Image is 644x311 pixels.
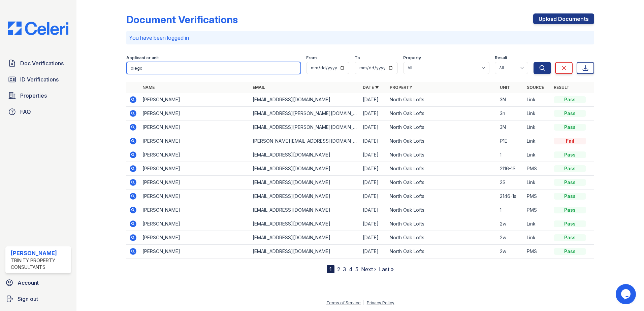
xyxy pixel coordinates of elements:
[360,134,387,148] td: [DATE]
[497,148,524,162] td: 1
[20,108,31,116] span: FAQ
[403,55,421,61] label: Property
[379,266,394,273] a: Last »
[18,279,39,287] span: Account
[390,85,412,90] a: Property
[337,266,340,273] a: 2
[5,57,71,70] a: Doc Verifications
[250,162,360,176] td: [EMAIL_ADDRESS][DOMAIN_NAME]
[554,179,586,186] div: Pass
[554,138,586,144] div: Fail
[306,55,317,61] label: From
[554,248,586,255] div: Pass
[360,93,387,107] td: [DATE]
[361,266,376,273] a: Next ›
[140,245,250,258] td: [PERSON_NAME]
[126,13,238,26] div: Document Verifications
[3,292,74,306] a: Sign out
[250,120,360,134] td: [EMAIL_ADDRESS][PERSON_NAME][DOMAIN_NAME]
[360,203,387,217] td: [DATE]
[360,162,387,176] td: [DATE]
[126,55,159,61] label: Applicant or unit
[524,203,551,217] td: PMS
[129,34,591,42] p: You have been logged in
[554,151,586,158] div: Pass
[349,266,353,273] a: 4
[250,93,360,107] td: [EMAIL_ADDRESS][DOMAIN_NAME]
[11,257,68,271] div: Trinity Property Consultants
[524,231,551,245] td: Link
[524,120,551,134] td: Link
[250,203,360,217] td: [EMAIL_ADDRESS][DOMAIN_NAME]
[360,217,387,231] td: [DATE]
[387,107,497,120] td: North Oak Lofts
[524,162,551,176] td: PMS
[387,245,497,258] td: North Oak Lofts
[497,231,524,245] td: 2w
[554,193,586,200] div: Pass
[387,176,497,189] td: North Oak Lofts
[387,203,497,217] td: North Oak Lofts
[497,120,524,134] td: 3N
[533,13,594,24] a: Upload Documents
[250,189,360,203] td: [EMAIL_ADDRESS][DOMAIN_NAME]
[497,162,524,176] td: 2116-1S
[497,134,524,148] td: P1E
[524,93,551,107] td: Link
[554,85,570,90] a: Result
[253,85,265,90] a: Email
[497,176,524,189] td: 2S
[616,284,637,304] iframe: chat widget
[360,107,387,120] td: [DATE]
[554,165,586,172] div: Pass
[554,220,586,227] div: Pass
[5,89,71,102] a: Properties
[554,96,586,103] div: Pass
[126,62,301,74] input: Search by name, email, or unit number
[20,92,47,100] span: Properties
[326,300,361,305] a: Terms of Service
[250,231,360,245] td: [EMAIL_ADDRESS][DOMAIN_NAME]
[18,295,38,303] span: Sign out
[527,85,544,90] a: Source
[140,120,250,134] td: [PERSON_NAME]
[360,148,387,162] td: [DATE]
[360,245,387,258] td: [DATE]
[524,107,551,120] td: Link
[387,231,497,245] td: North Oak Lofts
[387,189,497,203] td: North Oak Lofts
[497,203,524,217] td: 1
[140,134,250,148] td: [PERSON_NAME]
[250,134,360,148] td: [PERSON_NAME][EMAIL_ADDRESS][DOMAIN_NAME]
[250,217,360,231] td: [EMAIL_ADDRESS][DOMAIN_NAME]
[495,55,507,61] label: Result
[142,85,155,90] a: Name
[140,217,250,231] td: [PERSON_NAME]
[500,85,510,90] a: Unit
[11,249,68,257] div: [PERSON_NAME]
[363,300,364,305] div: |
[497,189,524,203] td: 2146-1s
[524,134,551,148] td: Link
[140,189,250,203] td: [PERSON_NAME]
[360,189,387,203] td: [DATE]
[355,266,358,273] a: 5
[5,73,71,86] a: ID Verifications
[524,217,551,231] td: Link
[250,107,360,120] td: [EMAIL_ADDRESS][PERSON_NAME][DOMAIN_NAME]
[140,176,250,189] td: [PERSON_NAME]
[387,162,497,176] td: North Oak Lofts
[360,231,387,245] td: [DATE]
[140,162,250,176] td: [PERSON_NAME]
[524,189,551,203] td: PMS
[524,148,551,162] td: Link
[554,110,586,117] div: Pass
[3,276,74,289] a: Account
[554,234,586,241] div: Pass
[497,107,524,120] td: 3n
[524,245,551,258] td: PMS
[343,266,346,273] a: 3
[140,107,250,120] td: [PERSON_NAME]
[497,217,524,231] td: 2w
